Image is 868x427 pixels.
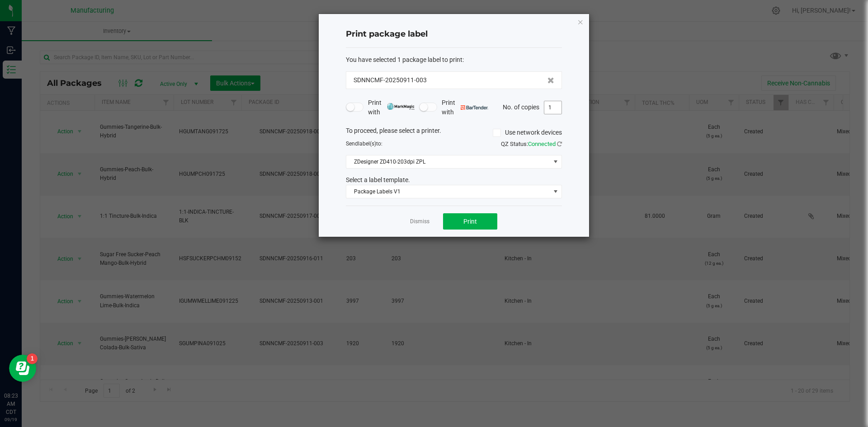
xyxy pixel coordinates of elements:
[443,213,497,230] button: Print
[346,28,562,40] h4: Print package label
[461,105,488,110] img: bartender.png
[346,141,382,147] span: Send to:
[354,75,427,85] span: SDNNCMF-20250911-003
[27,353,38,364] iframe: Resource center unread badge
[368,98,415,117] span: Print with
[346,155,550,168] span: ZDesigner ZD410-203dpi ZPL
[346,185,550,198] span: Package Labels V1
[346,55,562,65] div: :
[493,128,562,137] label: Use network devices
[463,218,477,225] span: Print
[339,175,569,185] div: Select a label template.
[339,126,569,140] div: To proceed, please select a printer.
[528,141,556,147] span: Connected
[503,103,539,110] span: No. of copies
[410,218,429,225] a: Dismiss
[442,98,488,117] span: Print with
[358,141,376,147] span: label(s)
[9,355,36,382] iframe: Resource center
[346,56,462,63] span: You have selected 1 package label to print
[501,141,562,147] span: QZ Status:
[387,103,415,110] img: mark_magic_cybra.png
